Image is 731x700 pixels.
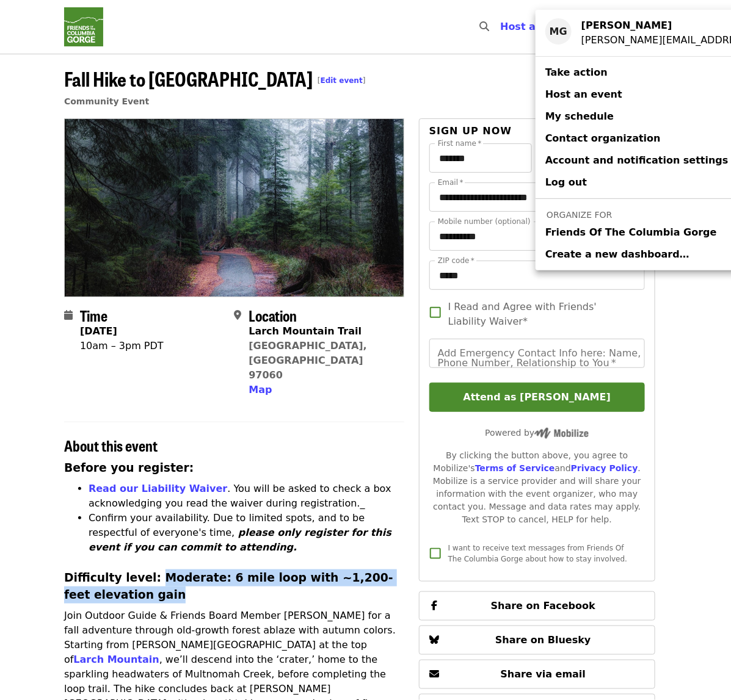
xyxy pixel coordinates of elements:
div: MG [545,18,572,45]
span: My schedule [545,110,614,122]
strong: [PERSON_NAME] [581,20,672,31]
span: Organize for [547,210,612,220]
span: Account and notification settings [545,154,729,166]
span: Host an event [545,88,622,100]
span: Take action [545,67,608,78]
span: Contact organization [545,132,661,144]
span: Create a new dashboard… [545,248,689,260]
span: Log out [545,176,587,188]
span: Friends Of The Columbia Gorge [545,225,717,240]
